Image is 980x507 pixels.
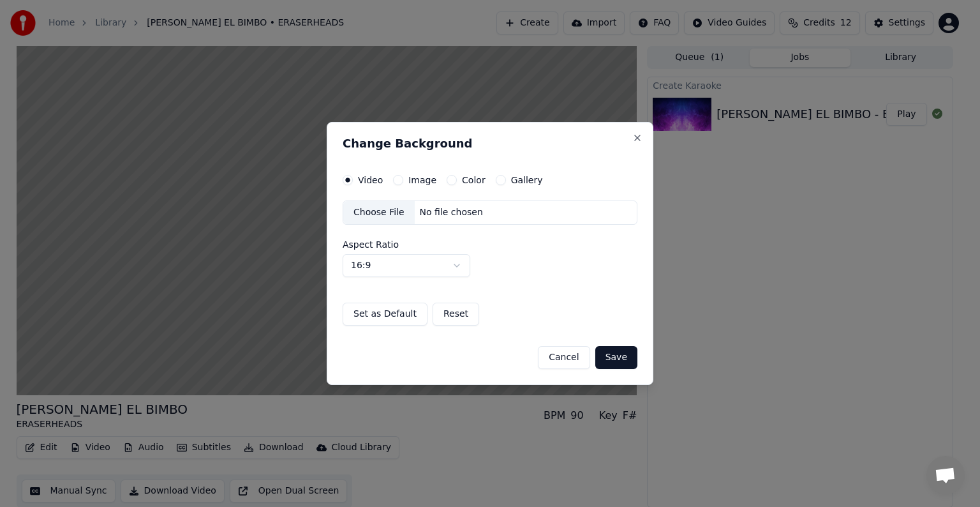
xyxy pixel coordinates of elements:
[343,138,637,149] h2: Change Background
[511,176,543,185] label: Gallery
[343,240,637,249] label: Aspect Ratio
[408,176,436,185] label: Image
[358,176,383,185] label: Video
[343,201,415,224] div: Choose File
[462,176,486,185] label: Color
[595,346,637,369] button: Save
[433,303,479,326] button: Reset
[538,346,590,369] button: Cancel
[343,303,427,326] button: Set as Default
[415,206,488,219] div: No file chosen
